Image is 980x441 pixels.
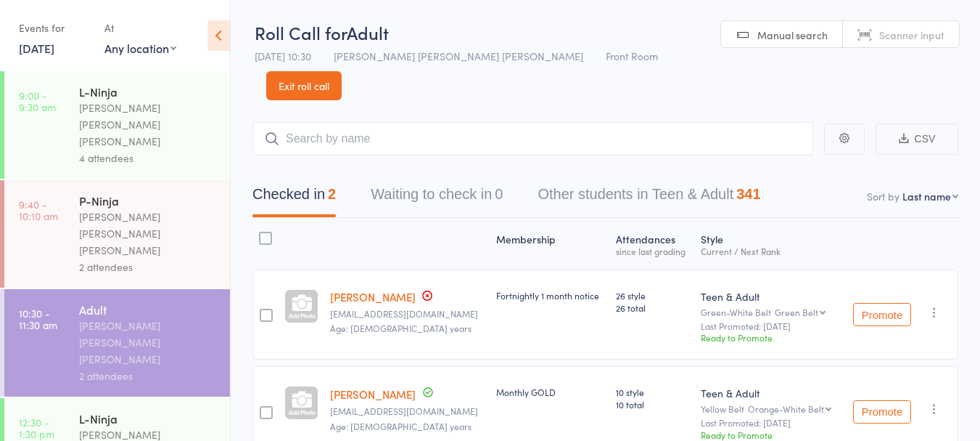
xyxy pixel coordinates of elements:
[853,400,911,424] button: Promote
[616,246,689,256] div: since last grading
[701,429,837,441] div: Ready to Promote
[328,186,336,202] div: 2
[748,404,824,413] div: Orange-White Belt
[79,193,218,209] div: P-Ninja
[371,179,503,217] button: Waiting to check in0
[616,386,689,398] span: 10 style
[79,209,218,259] div: [PERSON_NAME] [PERSON_NAME] [PERSON_NAME]
[4,180,230,288] a: 9:40 -10:10 amP-Ninja[PERSON_NAME] [PERSON_NAME] [PERSON_NAME]2 attendees
[330,420,472,432] span: Age: [DEMOGRAPHIC_DATA] years
[330,322,472,334] span: Age: [DEMOGRAPHIC_DATA] years
[4,71,230,179] a: 9:00 -9:30 amL-Ninja[PERSON_NAME] [PERSON_NAME] [PERSON_NAME]4 attendees
[347,20,389,44] span: Adult
[496,386,604,398] div: Monthly GOLD
[616,302,689,314] span: 26 total
[496,289,604,302] div: Fortnightly 1 month notice
[330,289,416,304] a: [PERSON_NAME]
[255,20,347,44] span: Roll Call for
[701,331,837,344] div: Ready to Promote
[79,259,218,275] div: 2 attendees
[19,198,58,222] time: 9:40 - 10:10 am
[104,16,176,40] div: At
[853,303,911,326] button: Promote
[255,49,311,63] span: [DATE] 10:30
[701,404,837,413] div: Yellow Belt
[79,317,218,368] div: [PERSON_NAME] [PERSON_NAME] [PERSON_NAME]
[736,186,760,202] div: 341
[79,150,218,166] div: 4 attendees
[79,368,218,384] div: 2 attendees
[876,124,958,155] button: CSV
[104,40,176,56] div: Any location
[610,224,695,263] div: Atten­dances
[902,189,951,203] div: Last name
[616,398,689,410] span: 10 total
[701,386,837,400] div: Teen & Adult
[79,302,218,317] div: Adult
[266,71,342,100] a: Exit roll call
[606,49,658,63] span: Front Room
[695,224,843,263] div: Style
[252,122,813,155] input: Search by name
[79,410,218,426] div: L-Ninja
[79,100,218,150] div: [PERSON_NAME] [PERSON_NAME] [PERSON_NAME]
[490,224,610,263] div: Membership
[538,179,760,217] button: Other students in Teen & Adult341
[330,309,485,319] small: unknown@ggg.com
[775,307,818,317] div: Green Belt
[19,16,90,40] div: Events for
[879,28,944,42] span: Scanner input
[19,89,56,113] time: 9:00 - 9:30 am
[334,49,583,63] span: [PERSON_NAME] [PERSON_NAME] [PERSON_NAME]
[495,186,503,202] div: 0
[867,189,899,203] label: Sort by
[79,84,218,100] div: L-Ninja
[616,289,689,302] span: 26 style
[330,387,416,402] a: [PERSON_NAME]
[701,418,837,428] small: Last Promoted: [DATE]
[701,321,837,331] small: Last Promoted: [DATE]
[701,307,837,317] div: Green-White Belt
[701,246,837,256] div: Current / Next Rank
[19,307,57,331] time: 10:30 - 11:30 am
[701,289,837,304] div: Teen & Adult
[4,289,230,397] a: 10:30 -11:30 amAdult[PERSON_NAME] [PERSON_NAME] [PERSON_NAME]2 attendees
[252,179,336,217] button: Checked in2
[757,28,828,42] span: Manual search
[19,416,54,440] time: 12:30 - 1:30 pm
[330,406,485,416] small: vivienlu920@hotmail.com
[19,40,54,56] a: [DATE]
